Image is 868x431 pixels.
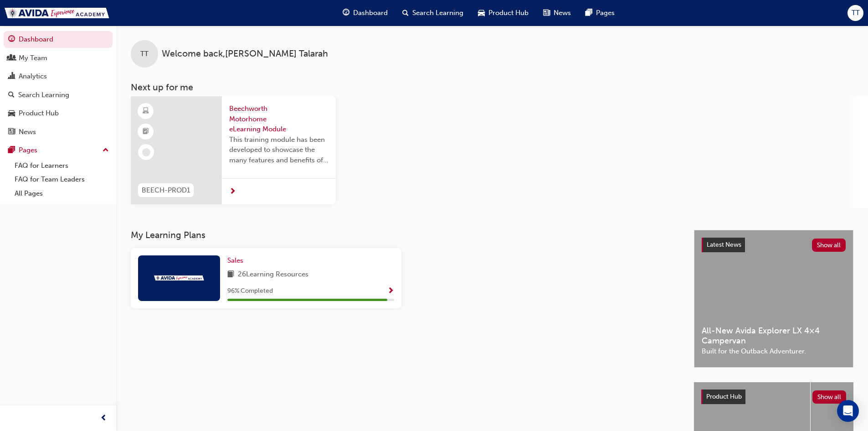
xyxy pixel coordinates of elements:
span: TT [140,49,149,59]
span: search-icon [402,7,409,19]
a: FAQ for Learners [11,159,113,173]
span: learningRecordVerb_NONE-icon [142,148,150,156]
a: BEECH-PROD1Beechworth Motorhome eLearning ModuleThis training module has been developed to showca... [131,96,336,204]
a: All Pages [11,187,113,201]
img: Trak [154,275,204,280]
span: news-icon [8,128,15,136]
button: Pages [4,142,113,159]
h3: Next up for me [116,82,868,93]
span: Show Progress [387,287,394,296]
div: Pages [19,145,37,156]
a: Search Learning [4,87,113,104]
span: Welcome back , [PERSON_NAME] Talarah [162,49,328,59]
button: Show all [812,239,846,252]
a: My Team [4,50,113,67]
a: FAQ for Team Leaders [11,172,113,187]
span: next-icon [229,188,236,196]
span: Search Learning [412,8,463,18]
span: people-icon [8,54,15,62]
button: Show all [812,390,847,404]
span: news-icon [543,7,550,19]
span: guage-icon [8,36,15,44]
button: TT [847,5,863,21]
span: pages-icon [8,146,15,155]
span: 96 % Completed [227,286,273,296]
a: pages-iconPages [578,4,622,22]
span: Product Hub [706,393,742,400]
div: My Team [19,53,47,63]
span: Sales [227,256,243,265]
a: Sales [227,255,247,266]
span: Latest News [707,241,741,249]
a: guage-iconDashboard [335,4,395,22]
a: Dashboard [4,31,113,48]
a: car-iconProduct Hub [471,4,536,22]
a: Analytics [4,68,113,85]
span: This training module has been developed to showcase the many features and benefits of the all new... [229,135,329,166]
div: Product Hub [19,108,59,119]
div: News [19,127,36,137]
span: booktick-icon [143,126,149,138]
span: learningResourceType_ELEARNING-icon [143,105,149,117]
a: Product HubShow all [701,389,846,404]
div: Search Learning [18,90,69,100]
a: Latest NewsShow allAll-New Avida Explorer LX 4×4 CampervanBuilt for the Outback Adventurer. [694,230,853,368]
span: All-New Avida Explorer LX 4×4 Campervan [702,326,846,346]
span: BEECH-PROD1 [142,185,190,196]
span: pages-icon [586,7,592,19]
span: Beechworth Motorhome eLearning Module [229,104,329,135]
h3: My Learning Plans [131,230,679,240]
span: up-icon [103,145,109,156]
button: Show Progress [387,286,394,297]
span: Pages [596,8,615,18]
span: 26 Learning Resources [238,269,308,280]
span: car-icon [478,7,485,19]
span: car-icon [8,109,15,118]
span: News [554,8,571,18]
span: TT [852,8,860,18]
span: guage-icon [343,7,349,19]
span: Product Hub [488,8,529,18]
span: search-icon [8,91,15,99]
div: Open Intercom Messenger [837,400,859,422]
div: Analytics [19,71,47,82]
a: news-iconNews [536,4,578,22]
a: Product Hub [4,105,113,122]
a: Latest NewsShow all [702,238,846,252]
span: book-icon [227,269,234,280]
span: Dashboard [353,8,388,18]
span: chart-icon [8,73,15,81]
span: prev-icon [100,413,107,424]
span: Built for the Outback Adventurer. [702,346,846,357]
a: search-iconSearch Learning [395,4,471,22]
button: DashboardMy TeamAnalyticsSearch LearningProduct HubNews [4,29,113,142]
img: Trak [5,8,109,18]
a: News [4,124,113,140]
